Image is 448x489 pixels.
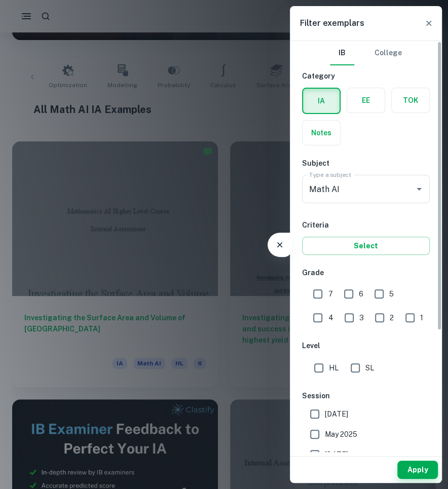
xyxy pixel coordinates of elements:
[375,41,402,65] button: College
[302,390,430,401] h6: Session
[365,362,374,373] span: SL
[347,88,385,112] button: EE
[390,312,394,323] span: 2
[412,182,426,196] button: Open
[330,41,354,65] button: IB
[330,41,402,65] div: Filter type choice
[328,312,333,323] span: 4
[392,88,429,112] button: TOK
[270,235,290,255] button: Filter
[325,408,348,420] span: [DATE]
[397,461,438,479] button: Apply
[359,288,363,299] span: 6
[328,288,332,299] span: 7
[302,219,430,231] h6: Criteria
[329,362,339,373] span: HL
[325,429,357,440] span: May 2025
[389,288,394,299] span: 5
[303,121,340,145] button: Notes
[302,70,430,82] h6: Category
[302,158,430,169] h6: Subject
[303,89,340,113] button: IA
[300,17,364,29] h6: Filter exemplars
[325,449,348,460] span: [DATE]
[302,267,430,278] h6: Grade
[302,237,430,255] button: Select
[309,170,351,179] label: Type a subject
[359,312,364,323] span: 3
[420,312,423,323] span: 1
[302,340,430,351] h6: Level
